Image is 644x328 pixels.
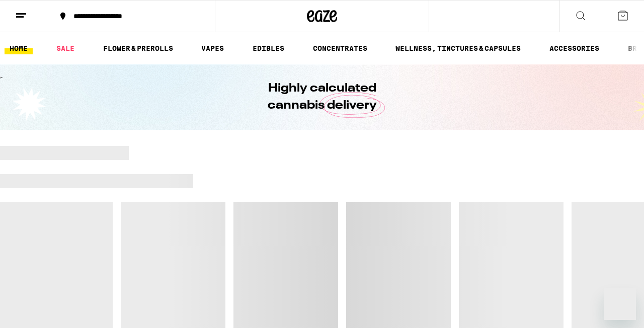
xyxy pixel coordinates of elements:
a: HOME [5,42,33,54]
a: ACCESSORIES [544,42,604,54]
a: FLOWER & PREROLLS [98,42,178,54]
iframe: Button to launch messaging window [604,288,636,320]
a: VAPES [196,42,229,54]
a: WELLNESS, TINCTURES & CAPSULES [390,42,526,54]
h1: Highly calculated cannabis delivery [239,80,405,114]
a: CONCENTRATES [308,42,372,54]
a: SALE [51,42,79,54]
a: EDIBLES [248,42,289,54]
